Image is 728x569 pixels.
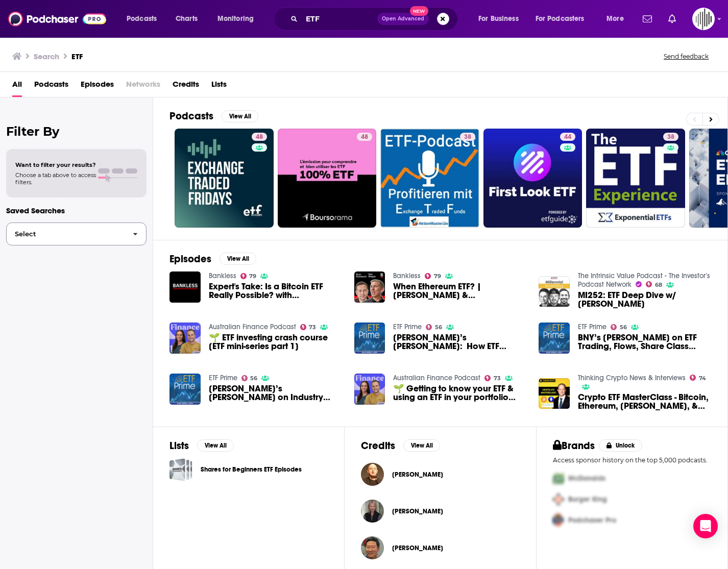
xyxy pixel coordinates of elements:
span: 48 [361,132,368,142]
button: Samara CohenSamara Cohen [361,495,519,528]
a: Crypto ETF MasterClass - Bitcoin, Ethereum, Solana, & XRP ETFs with Nate Geraci [578,393,711,410]
span: Networks [126,76,160,97]
a: Expert's Take: Is a Bitcoin ETF Really Possible? with James Seyffart [169,271,201,303]
a: 68 [646,281,662,287]
a: 38 [586,129,685,228]
button: Open AdvancedNew [377,13,429,25]
a: 38 [663,133,678,141]
button: open menu [210,11,267,27]
a: Australian Finance Podcast [393,374,480,382]
span: When Ethereum ETF? | [PERSON_NAME] & [PERSON_NAME] of Bitwise [393,282,526,300]
button: open menu [599,11,637,27]
a: Credits [173,76,199,97]
a: Shares for Beginners ETF Episodes [201,464,302,475]
button: open menu [119,11,170,27]
button: View All [222,110,258,122]
a: 48 [252,133,267,141]
h2: Podcasts [169,110,213,122]
span: MI252: ETF Deep Dive w/ [PERSON_NAME] [578,291,711,308]
span: 56 [620,325,627,330]
h3: ETF [71,52,83,61]
span: BNY’s [PERSON_NAME] on ETF Trading, Flows, Share Class Structure, & Innovation [578,333,711,351]
button: View All [197,439,234,452]
img: Second Pro Logo [549,489,568,510]
a: Show notifications dropdown [664,10,680,28]
span: Burger King [568,495,607,504]
span: Select [7,231,125,237]
img: Crypto ETF MasterClass - Bitcoin, Ethereum, Solana, & XRP ETFs with Nate Geraci [539,378,570,409]
button: Paul KimPaul Kim [361,532,519,564]
span: New [410,6,428,16]
img: Podchaser - Follow, Share and Rate Podcasts [8,9,106,29]
a: 79 [240,273,257,279]
a: BNY’s Ben Slavin on ETF Trading, Flows, Share Class Structure, & Innovation [539,323,570,354]
span: 56 [250,376,257,381]
span: For Podcasters [536,12,585,26]
button: View All [220,253,256,265]
span: 79 [434,274,441,279]
a: Cambria’s Meb Faber on Industry Game-Changer: The 351 ETF Exchange [209,384,342,402]
a: 56 [426,324,442,330]
span: For Business [478,12,519,26]
div: Search podcasts, credits, & more... [283,7,468,31]
a: PodcastsView All [169,110,258,122]
img: User Profile [692,8,715,30]
p: Saved Searches [6,206,147,215]
a: 56 [611,324,627,330]
a: BNY’s Ben Slavin on ETF Trading, Flows, Share Class Structure, & Innovation [578,333,711,351]
h3: Search [34,52,59,61]
a: 🌱 ETF investing crash course [ETF mini-series part 1] [169,323,201,354]
a: 44 [560,133,575,141]
a: 🌱 ETF investing crash course [ETF mini-series part 1] [209,333,342,351]
button: View All [403,439,440,452]
a: Episodes [81,76,114,97]
span: Charts [176,12,198,26]
h2: Episodes [169,253,211,265]
img: First Pro Logo [549,468,568,489]
img: Samara Cohen [361,500,384,523]
button: Show profile menu [692,8,715,30]
a: When Ethereum ETF? | Matt Hougan & Ryan Rasmussen of Bitwise [393,282,526,300]
img: When Ethereum ETF? | Matt Hougan & Ryan Rasmussen of Bitwise [354,271,385,303]
a: The Intrinsic Value Podcast - The Investor’s Podcast Network [578,271,710,289]
a: Podcasts [34,76,68,97]
span: [PERSON_NAME] [392,507,443,515]
a: Australian Finance Podcast [209,323,296,331]
span: Monitoring [217,12,254,26]
a: Bankless [393,271,421,280]
span: 74 [699,376,706,381]
span: [PERSON_NAME] [392,544,443,552]
img: MI252: ETF Deep Dive w/ Andrew Kadjeski [539,276,570,307]
a: 38 [380,129,479,228]
span: Open Advanced [382,16,424,21]
a: Samara Cohen [392,507,443,515]
a: 74 [690,375,706,381]
h2: Credits [361,439,395,452]
a: Charts [169,11,204,27]
button: open menu [529,11,599,27]
a: 48 [175,129,274,228]
a: Lists [211,76,227,97]
a: 56 [241,375,258,381]
a: Dave Nadig [392,471,443,479]
span: 68 [655,283,662,287]
a: All [12,76,22,97]
button: Dave NadigDave Nadig [361,458,519,491]
span: 79 [249,274,256,279]
span: [PERSON_NAME]’s [PERSON_NAME]: How ETF Issuers Can Stand Out [393,333,526,351]
a: ETF Prime [578,323,606,331]
h2: Lists [169,439,189,452]
a: 🌱 Getting to know your ETF & using an ETF in your portfolio [ETF mini-series part 4] [354,374,385,405]
span: McDonalds [568,474,605,483]
img: Cambria’s Meb Faber on Industry Game-Changer: The 351 ETF Exchange [169,374,201,405]
a: 🌱 Getting to know your ETF & using an ETF in your portfolio [ETF mini-series part 4] [393,384,526,402]
a: 73 [484,375,501,381]
button: Unlock [599,439,642,452]
button: open menu [471,11,531,27]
